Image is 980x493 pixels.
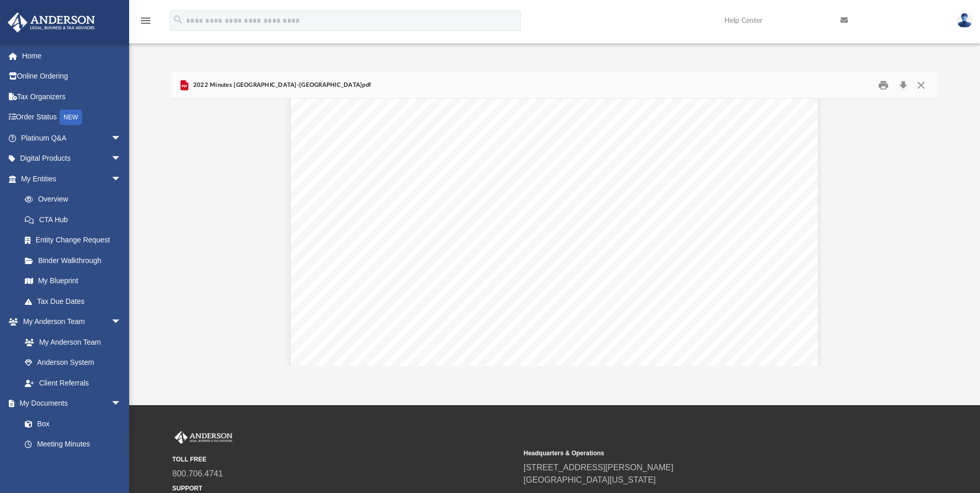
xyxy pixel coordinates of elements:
a: Overview [14,189,137,210]
div: Preview [172,72,937,366]
a: Meeting Minutes [14,434,132,455]
a: Order StatusNEW [7,107,137,128]
div: NEW [59,110,82,125]
button: Close [912,77,930,93]
img: User Pic [957,13,972,28]
i: search [173,14,184,25]
div: Document Viewer [172,99,937,365]
button: Print [873,77,894,93]
a: menu [139,20,152,27]
a: Anderson System [14,352,132,373]
div: File preview [172,99,937,365]
span: arrow_drop_down [111,312,132,333]
a: Forms Library [14,454,127,475]
span: arrow_drop_down [111,168,132,190]
a: Entity Change Request [14,230,137,251]
a: Platinum Q&Aarrow_drop_down [7,128,137,148]
button: Download [894,77,912,93]
a: My Entitiesarrow_drop_down [7,168,137,189]
i: menu [139,14,152,27]
a: My Blueprint [14,271,132,291]
a: Client Referrals [14,373,132,393]
a: My Anderson Teamarrow_drop_down [7,312,132,332]
span: 2022 Minutes [GEOGRAPHIC_DATA]-[GEOGRAPHIC_DATA]pdf [191,81,371,90]
a: Binder Walkthrough [14,250,137,271]
a: [GEOGRAPHIC_DATA][US_STATE] [524,475,656,484]
a: Home [7,45,137,66]
a: Tax Due Dates [14,291,137,312]
a: My Anderson Team [14,332,127,352]
span: arrow_drop_down [111,148,132,170]
a: 800.706.4741 [173,469,223,478]
a: My Documentsarrow_drop_down [7,393,132,414]
a: Digital Productsarrow_drop_down [7,148,137,169]
small: SUPPORT [173,484,517,493]
a: Box [14,413,127,434]
a: [STREET_ADDRESS][PERSON_NAME] [524,463,674,472]
small: TOLL FREE [173,455,517,464]
span: arrow_drop_down [111,393,132,414]
span: arrow_drop_down [111,128,132,149]
a: Online Ordering [7,66,137,87]
a: Tax Organizers [7,86,137,107]
a: CTA Hub [14,209,137,230]
img: Anderson Advisors Platinum Portal [5,12,98,33]
small: Headquarters & Operations [524,449,868,458]
img: Anderson Advisors Platinum Portal [173,431,235,444]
